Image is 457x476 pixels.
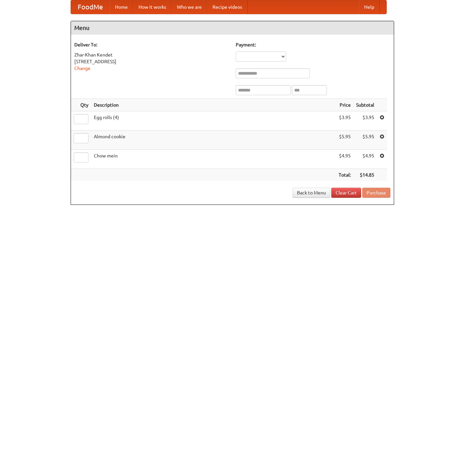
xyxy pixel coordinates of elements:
[336,99,353,111] th: Price
[207,0,247,14] a: Recipe videos
[362,188,390,198] button: Purchase
[74,58,229,65] div: [STREET_ADDRESS]
[110,0,133,14] a: Home
[236,41,390,48] h5: Payment:
[91,150,336,169] td: Chow mein
[71,99,91,111] th: Qty
[336,131,353,150] td: $5.95
[74,41,229,48] h5: Deliver To:
[353,169,377,181] th: $14.85
[91,111,336,131] td: Egg rolls (4)
[353,131,377,150] td: $5.95
[71,0,110,14] a: FoodMe
[133,0,172,14] a: How it works
[336,150,353,169] td: $4.95
[336,169,353,181] th: Total:
[91,131,336,150] td: Almond cookie
[74,66,90,71] a: Change
[293,188,330,198] a: Back to Menu
[336,111,353,131] td: $3.95
[359,0,380,14] a: Help
[353,111,377,131] td: $3.95
[353,99,377,111] th: Subtotal
[71,21,394,35] h4: Menu
[331,188,361,198] a: Clear Cart
[74,51,229,58] div: Zhar-Khan Kendet
[353,150,377,169] td: $4.95
[91,99,336,111] th: Description
[172,0,207,14] a: Who we are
